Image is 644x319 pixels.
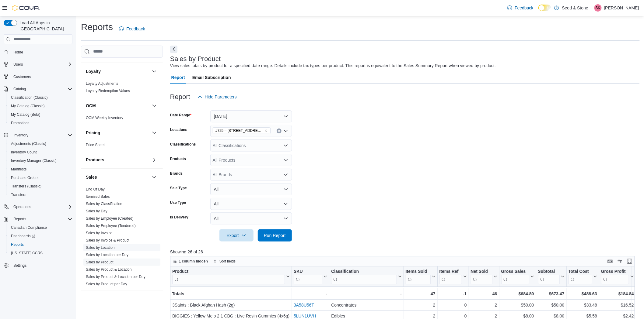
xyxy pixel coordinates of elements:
span: My Catalog (Classic) [11,104,45,108]
span: Sales by Day [86,209,107,214]
a: Sales by Classification [86,202,122,206]
span: Sales by Classification [86,201,122,206]
div: 2 [471,301,497,309]
span: My Catalog (Beta) [11,112,40,117]
button: Catalog [1,85,75,93]
span: Hide Parameters [205,94,237,100]
button: Transfers (Classic) [6,182,75,190]
a: Settings [11,262,29,269]
span: Manifests [11,167,26,172]
span: Load All Apps in [GEOGRAPHIC_DATA] [17,20,72,32]
a: Transfers [86,54,101,59]
a: OCM Weekly Inventory [86,116,123,120]
span: My Catalog (Classic) [9,102,72,110]
button: Products [151,156,158,163]
span: Export [223,229,250,242]
a: Sales by Product [86,260,114,264]
a: Inventory Manager (Classic) [9,157,59,164]
button: Users [11,61,25,68]
button: Open list of options [283,158,288,163]
span: Home [13,50,23,55]
button: Products [86,157,149,163]
span: Inventory Count [11,150,37,155]
span: Settings [11,262,72,269]
div: Items Sold [406,269,431,274]
button: Subtotal [538,269,564,284]
span: Canadian Compliance [11,225,47,230]
h3: Taxes [86,296,98,302]
div: 0 [439,301,467,309]
a: Home [11,49,26,56]
div: $50.00 [538,301,564,309]
span: Purchase Orders [9,174,72,181]
button: Catalog [11,85,28,93]
button: Pricing [86,130,149,136]
span: End Of Day [86,187,105,192]
button: Settings [1,261,75,270]
span: Customers [11,73,72,81]
span: Dashboards [11,234,35,238]
div: - [294,290,327,297]
span: Sales by Invoice [86,231,112,235]
div: Gross Sales [501,269,529,274]
div: Product [172,269,285,284]
span: #725 – 19800 Lougheed Hwy (Pitt Meadows) [213,127,271,134]
button: Canadian Compliance [6,223,75,232]
a: Transfers (Classic) [9,183,44,190]
span: #725 – [STREET_ADDRESS][PERSON_NAME]) [215,128,263,134]
span: My Catalog (Beta) [9,111,72,118]
a: Feedback [505,2,536,14]
button: Total Cost [568,269,597,284]
div: Subtotal [538,269,559,274]
button: Hide Parameters [195,91,239,103]
button: Loyalty [86,68,149,74]
span: Transfers (Classic) [11,184,41,189]
span: Manifests [9,166,72,173]
button: Open list of options [283,143,288,148]
button: Purchase Orders [6,173,75,182]
a: Customers [11,73,33,81]
span: Email Subscription [192,71,231,84]
span: Loyalty Adjustments [86,81,118,86]
a: Manifests [9,166,29,173]
div: Net Sold [471,269,492,284]
span: OCM Weekly Inventory [86,115,123,120]
a: Classification (Classic) [9,94,50,101]
div: Classification [331,269,397,284]
button: Taxes [86,296,149,302]
div: Product [172,269,285,274]
p: Showing 26 of 26 [170,249,640,255]
button: Taxes [151,295,158,303]
a: Sales by Product per Day [86,282,127,286]
span: Inventory [11,132,72,139]
a: Purchase Orders [9,174,41,181]
a: Inventory Count [9,149,39,156]
div: Totals [172,290,290,297]
label: Date Range [170,113,192,118]
button: Reports [6,240,75,249]
h1: Reports [81,21,113,33]
span: Feedback [126,26,145,32]
span: Transfers (Classic) [9,183,72,190]
button: Gross Profit [601,269,634,284]
img: Cova [12,5,40,11]
a: Sales by Day [86,209,107,213]
a: Sales by Product & Location per Day [86,275,145,279]
div: Sriram Kumar [594,4,602,12]
span: Loyalty Redemption Values [86,88,130,93]
button: Manifests [6,165,75,173]
span: Catalog [13,87,26,91]
input: Dark Mode [538,5,551,11]
span: Sales by Employee (Created) [86,216,134,221]
span: Washington CCRS [9,249,72,257]
button: Classification (Classic) [6,93,75,102]
span: Canadian Compliance [9,224,72,231]
span: Classification (Classic) [9,94,72,101]
button: Export [219,229,254,242]
span: Run Report [264,232,286,238]
button: OCM [151,102,158,109]
label: Locations [170,127,187,132]
span: Inventory Manager (Classic) [11,158,57,163]
label: Sale Type [170,186,187,190]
